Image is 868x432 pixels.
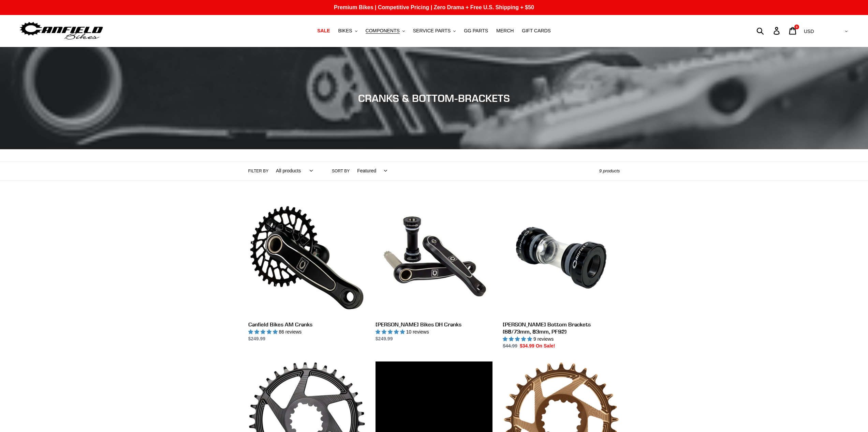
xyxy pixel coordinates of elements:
[460,26,491,35] a: GG PARTS
[19,20,104,42] img: Canfield Bikes
[410,26,459,35] button: SERVICE PARTS
[248,168,269,174] label: Filter by
[760,23,778,38] input: Search
[317,28,330,34] span: SALE
[785,24,801,38] a: 3
[796,25,797,29] span: 3
[338,28,352,34] span: BIKES
[599,168,620,173] span: 9 products
[496,28,514,34] span: MERCH
[362,26,408,35] button: COMPONENTS
[518,26,554,35] a: GIFT CARDS
[366,28,400,34] span: COMPONENTS
[522,28,551,34] span: GIFT CARDS
[493,26,517,35] a: MERCH
[358,92,510,104] span: CRANKS & BOTTOM-BRACKETS
[413,28,451,34] span: SERVICE PARTS
[314,26,333,35] a: SALE
[332,168,350,174] label: Sort by
[335,26,361,35] button: BIKES
[464,28,488,34] span: GG PARTS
